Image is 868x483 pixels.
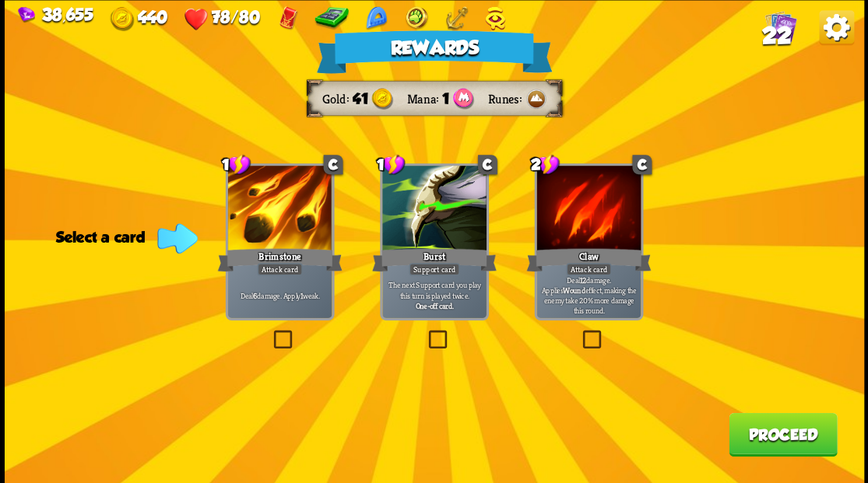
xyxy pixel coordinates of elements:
div: Mana [406,90,442,107]
span: 78/80 [212,6,259,26]
b: 12 [579,275,586,285]
img: Golden Paw - Enemies drop more gold. [404,6,428,30]
div: Claw [526,246,651,274]
p: Deal damage. Applies effect, making the enemy take 20% more damage this round. [539,275,638,316]
img: Earth.png [525,88,546,110]
img: Mana_Points.png [452,88,473,110]
b: 1 [300,290,302,300]
div: Select a card [56,228,192,245]
div: C [323,155,343,174]
img: Heart.png [184,6,208,30]
img: Red Envelope - Normal enemies drop an additional card reward. [279,6,299,30]
img: Indicator_Arrow.png [157,223,198,254]
button: Proceed [729,412,837,456]
b: Wound [562,285,584,295]
span: 1 [442,90,449,107]
div: 1 [222,153,251,175]
div: Gold [322,90,352,107]
div: Support card [409,263,459,275]
b: 6 [253,290,257,300]
div: Gems [18,5,93,24]
span: 22 [761,22,791,48]
span: 41 [352,90,368,107]
div: 2 [530,153,559,175]
img: Calculator - Shop inventory can be reset 3 times. [315,6,349,30]
img: Gold.png [371,88,393,110]
img: Ruler - Increase damage of Scratch, Claw and Maul cards by 2. [364,6,388,30]
span: 440 [138,6,167,26]
div: Rewards [316,30,552,73]
p: The next Support card you play this turn is played twice. [385,279,483,299]
div: Attack card [566,263,611,275]
div: Health [184,6,259,30]
div: Burst [371,246,496,274]
div: Gold [110,6,167,30]
div: Attack card [257,263,302,275]
div: C [477,155,497,174]
p: Deal damage. Apply weak. [230,290,329,300]
img: Cards_Icon.png [764,10,796,42]
b: One-off card. [415,300,453,310]
div: 1 [376,153,405,175]
div: C [632,155,652,174]
img: Anchor - Start each combat with 10 armor. [445,6,468,30]
img: Hieroglyph - Draw a card after using an ability. [484,6,505,30]
img: Options_Button.png [819,10,854,45]
img: Gem.png [18,6,35,23]
div: Brimstone [217,246,342,274]
div: Runes [487,90,525,107]
div: View all the cards in your deck [764,10,796,46]
img: Gold.png [110,6,134,30]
